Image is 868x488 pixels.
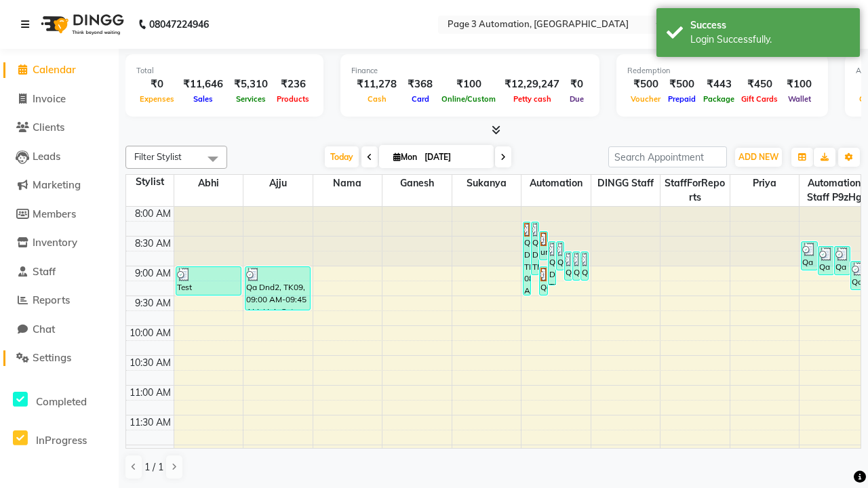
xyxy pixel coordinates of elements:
[835,247,850,274] div: Qa Dnd2, TK21, 08:40 AM-09:10 AM, Hair cut Below 12 years (Boy)
[174,175,243,192] span: Abhi
[325,146,359,167] span: Today
[127,445,174,460] div: 12:00 PM
[690,33,850,47] div: Login Successfully.
[382,175,452,192] span: Ganesh
[408,94,433,104] span: Card
[127,356,174,370] div: 10:30 AM
[851,262,866,289] div: Qa Dnd2, TK28, 08:55 AM-09:25 AM, Hair cut Below 12 years (Boy)
[3,120,115,136] a: Clients
[581,252,588,280] div: Qa Dnd2, TK25, 08:45 AM-09:15 AM, Hair Cut By Expert-Men
[3,207,115,222] a: Members
[565,252,572,280] div: Qa Dnd2, TK23, 08:45 AM-09:15 AM, Hair Cut By Expert-Men
[608,146,727,167] input: Search Appointment
[664,77,700,92] div: ₹500
[132,266,174,281] div: 9:00 AM
[591,175,660,192] span: DINGG Staff
[785,94,814,104] span: Wallet
[33,323,55,335] span: Chat
[660,175,730,206] span: StaffForReports
[540,232,547,260] div: undefined, TK16, 08:25 AM-08:55 AM, Hair cut Below 12 years (Boy)
[627,94,664,104] span: Voucher
[402,77,438,92] div: ₹368
[243,175,313,192] span: Ajju
[566,94,587,104] span: Due
[178,77,229,92] div: ₹11,646
[730,175,800,192] span: Priya
[3,62,115,78] a: Calendar
[521,175,591,192] span: Automation
[3,322,115,338] a: Chat
[524,222,530,295] div: Qa Dnd2, TK17, 08:15 AM-09:30 AM, Hair Cut By Expert-Men,Hair Cut-Men
[802,242,816,270] div: Qa Dnd2, TK19, 08:35 AM-09:05 AM, Hair Cut By Expert-Men
[3,350,115,366] a: Settings
[452,175,521,192] span: Sukanya
[690,18,850,33] div: Success
[273,94,313,104] span: Products
[245,267,310,310] div: Qa Dnd2, TK09, 09:00 AM-09:45 AM, Hair Cut-Men
[738,94,781,104] span: Gift Cards
[557,242,564,270] div: Qa Dnd2, TK18, 08:35 AM-09:05 AM, Hair cut Below 12 years (Boy)
[33,351,71,364] span: Settings
[33,121,64,134] span: Clients
[132,237,174,251] div: 8:30 AM
[364,94,390,104] span: Cash
[126,175,174,189] div: Stylist
[627,65,817,77] div: Redemption
[499,77,565,92] div: ₹12,29,247
[190,94,216,104] span: Sales
[438,77,499,92] div: ₹100
[35,5,127,43] img: logo
[3,178,115,193] a: Marketing
[233,94,269,104] span: Services
[738,152,778,162] span: ADD NEW
[532,222,538,274] div: Qa Dnd2, TK22, 08:15 AM-09:10 AM, Special Hair Wash- Men
[510,94,555,104] span: Petty cash
[3,235,115,251] a: Inventory
[3,91,115,107] a: Invoice
[33,236,77,249] span: Inventory
[134,151,182,162] span: Filter Stylist
[127,326,174,340] div: 10:00 AM
[33,92,66,105] span: Invoice
[351,65,589,77] div: Finance
[627,77,664,92] div: ₹500
[127,415,174,430] div: 11:30 AM
[273,77,313,92] div: ₹236
[33,150,60,163] span: Leads
[573,252,580,280] div: Qa Dnd2, TK24, 08:45 AM-09:15 AM, Hair Cut By Expert-Men
[33,293,70,306] span: Reports
[540,267,547,295] div: Qa Dnd2, TK29, 09:00 AM-09:30 AM, Hair cut Below 12 years (Boy)
[136,65,313,77] div: Total
[700,77,738,92] div: ₹443
[33,178,81,191] span: Marketing
[33,265,56,278] span: Staff
[781,77,817,92] div: ₹100
[176,267,241,295] div: Test DoNotDelete, TK11, 09:00 AM-09:30 AM, Hair Cut By Expert-Men
[565,77,589,92] div: ₹0
[136,77,178,92] div: ₹0
[738,77,781,92] div: ₹450
[127,386,174,400] div: 11:00 AM
[700,94,738,104] span: Package
[818,247,833,274] div: Qa Dnd2, TK20, 08:40 AM-09:10 AM, Hair Cut By Expert-Men
[229,77,273,92] div: ₹5,310
[351,77,402,92] div: ₹11,278
[3,293,115,308] a: Reports
[144,460,163,474] span: 1 / 1
[549,242,555,285] div: Qa Dnd2, TK26, 08:35 AM-09:20 AM, Hair Cut-Men
[132,207,174,221] div: 8:00 AM
[665,94,699,104] span: Prepaid
[420,147,488,167] input: 2025-09-01
[36,395,87,408] span: Completed
[735,148,782,167] button: ADD NEW
[33,63,76,76] span: Calendar
[149,5,209,43] b: 08047224946
[33,207,76,220] span: Members
[3,149,115,165] a: Leads
[136,94,178,104] span: Expenses
[438,94,499,104] span: Online/Custom
[313,175,382,192] span: Nama
[132,296,174,310] div: 9:30 AM
[3,264,115,280] a: Staff
[390,152,420,162] span: Mon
